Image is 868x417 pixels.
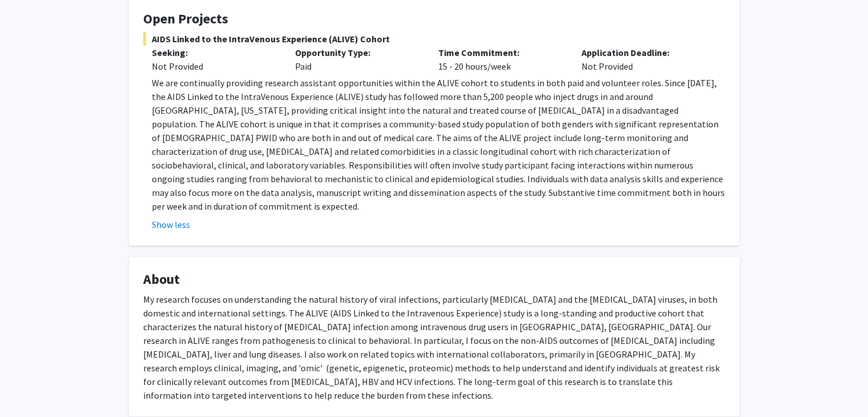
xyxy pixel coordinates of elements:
[9,366,49,408] iframe: Chat
[438,46,564,59] p: Time Commitment:
[143,271,725,288] h4: About
[582,46,708,59] p: Application Deadline:
[152,59,278,73] div: Not Provided
[152,46,278,59] p: Seeking:
[286,46,430,73] div: Paid
[573,46,716,73] div: Not Provided
[152,76,725,213] p: We are continually providing research assistant opportunities within the ALIVE cohort to students...
[152,218,190,231] button: Show less
[143,292,725,402] div: My research focuses on understanding the natural history of viral infections, particularly [MEDIC...
[143,11,725,27] h4: Open Projects
[143,32,725,46] span: AIDS Linked to the IntraVenous Experience (ALIVE) Cohort
[430,46,573,73] div: 15 - 20 hours/week
[295,46,421,59] p: Opportunity Type:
